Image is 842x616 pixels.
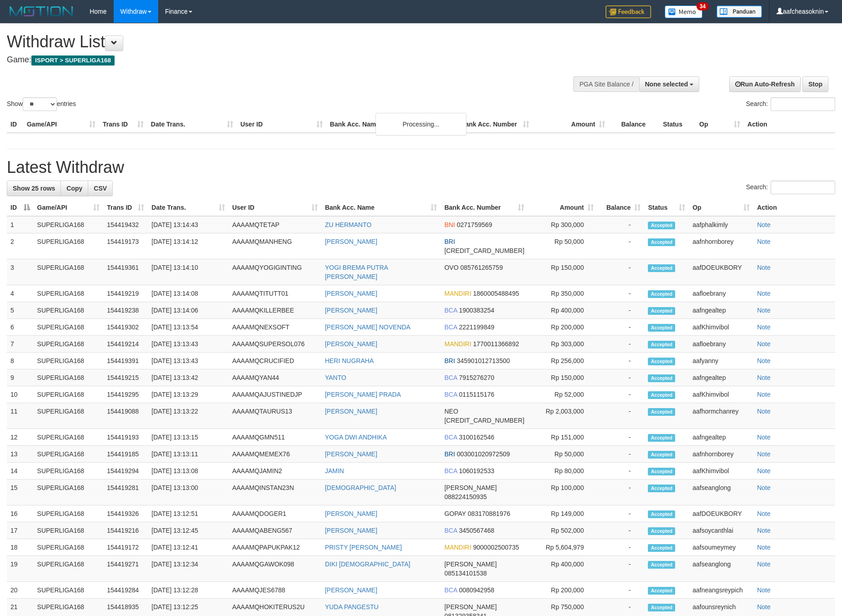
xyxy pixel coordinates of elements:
[7,285,34,302] td: 4
[229,216,321,233] td: AAAAMQTETAP
[444,307,457,314] span: BCA
[457,116,533,133] th: Bank Acc. Number
[103,302,148,319] td: 154419238
[757,290,771,297] a: Note
[7,505,34,522] td: 16
[648,324,675,332] span: Accepted
[757,238,771,245] a: Note
[459,391,494,398] span: Copy 0115115176 to clipboard
[459,434,494,441] span: Copy 3100162546 to clipboard
[103,369,148,386] td: 154419215
[34,302,104,319] td: SUPERLIGA168
[648,434,675,442] span: Accepted
[34,199,104,216] th: Game/API: activate to sort column ascending
[757,340,771,348] a: Note
[34,216,104,233] td: SUPERLIGA168
[648,468,675,475] span: Accepted
[7,480,34,505] td: 15
[459,467,494,475] span: Copy 1060192533 to clipboard
[34,353,104,369] td: SUPERLIGA168
[757,374,771,381] a: Note
[34,386,104,403] td: SUPERLIGA168
[444,544,471,551] span: MANDIRI
[648,290,675,298] span: Accepted
[689,522,753,539] td: aafsoycanthlai
[444,238,455,245] span: BRI
[103,522,148,539] td: 154419216
[103,480,148,505] td: 154419281
[148,429,228,446] td: [DATE] 13:13:15
[7,556,34,582] td: 19
[229,353,321,369] td: AAAAMQCRUCIFIED
[528,556,597,582] td: Rp 400,000
[597,463,644,480] td: -
[597,505,644,522] td: -
[148,403,228,429] td: [DATE] 13:13:22
[325,340,377,348] a: [PERSON_NAME]
[148,199,228,216] th: Date Trans.: activate to sort column ascending
[689,463,753,480] td: aafKhimvibol
[597,386,644,403] td: -
[325,374,346,381] a: YANTO
[7,522,34,539] td: 17
[696,116,744,133] th: Op
[528,446,597,463] td: Rp 50,000
[528,233,597,259] td: Rp 50,000
[229,480,321,505] td: AAAAMQINSTAN23N
[325,560,411,568] a: DIKI [DEMOGRAPHIC_DATA]
[459,323,494,331] span: Copy 2221199849 to clipboard
[31,56,115,66] span: ISPORT > SUPERLIGA168
[325,510,377,517] a: [PERSON_NAME]
[444,247,524,254] span: Copy 177201002106533 to clipboard
[103,463,148,480] td: 154419294
[648,510,675,518] span: Accepted
[444,467,457,475] span: BCA
[528,463,597,480] td: Rp 80,000
[7,97,76,111] label: Show entries
[103,285,148,302] td: 154419219
[757,603,771,611] a: Note
[717,5,762,18] img: panduan.png
[7,369,34,386] td: 9
[468,510,510,517] span: Copy 083170881976 to clipboard
[753,199,835,216] th: Action
[148,233,228,259] td: [DATE] 13:14:12
[689,369,753,386] td: aafngealtep
[7,319,34,336] td: 6
[376,113,466,136] div: Processing...
[648,238,675,246] span: Accepted
[229,429,321,446] td: AAAAMQGMN511
[148,480,228,505] td: [DATE] 13:13:00
[609,116,659,133] th: Balance
[528,285,597,302] td: Rp 350,000
[103,429,148,446] td: 154419193
[689,505,753,522] td: aafDOEUKBORY
[689,259,753,285] td: aafDOEUKBORY
[148,353,228,369] td: [DATE] 13:13:43
[528,539,597,556] td: Rp 5,604,979
[689,446,753,463] td: aafnhornborey
[103,505,148,522] td: 154419326
[103,199,148,216] th: Trans ID: activate to sort column ascending
[457,450,510,458] span: Copy 003001020972509 to clipboard
[757,484,771,491] a: Note
[757,450,771,458] a: Note
[34,522,104,539] td: SUPERLIGA168
[473,340,519,348] span: Copy 1770011366892 to clipboard
[597,522,644,539] td: -
[147,116,237,133] th: Date Trans.
[771,97,835,111] input: Search:
[34,463,104,480] td: SUPERLIGA168
[325,450,377,458] a: [PERSON_NAME]
[325,307,377,314] a: [PERSON_NAME]
[648,222,675,229] span: Accepted
[148,539,228,556] td: [DATE] 13:12:41
[7,56,552,65] h4: Game:
[597,480,644,505] td: -
[326,116,457,133] th: Bank Acc. Name
[597,353,644,369] td: -
[229,446,321,463] td: AAAAMQMEMEX76
[229,285,321,302] td: AAAAMQTITUTT01
[321,199,441,216] th: Bank Acc. Name: activate to sort column ascending
[648,341,675,348] span: Accepted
